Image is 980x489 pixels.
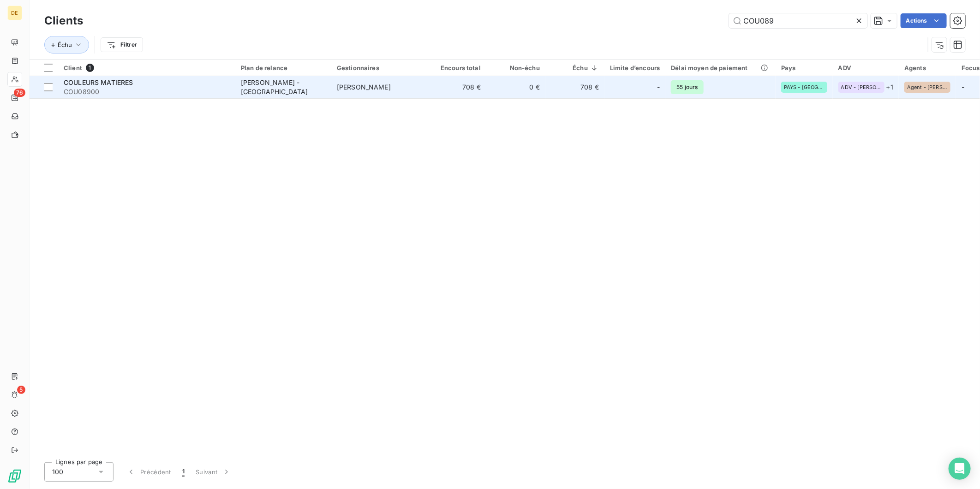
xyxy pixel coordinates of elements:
div: Gestionnaires [337,64,422,72]
span: Échu [58,41,72,48]
h3: Clients [44,12,83,29]
button: Suivant [190,462,237,482]
input: Rechercher [729,13,867,28]
span: 1 [182,467,185,477]
span: 76 [14,89,25,97]
span: ADV - [PERSON_NAME] [841,84,882,90]
span: PAYS - [GEOGRAPHIC_DATA] [784,84,825,90]
button: Actions [901,13,947,28]
div: [PERSON_NAME] - [GEOGRAPHIC_DATA] [241,78,326,96]
button: Précédent [121,462,177,482]
span: 100 [52,467,63,477]
td: 708 € [545,76,604,98]
button: 1 [177,462,190,482]
div: Plan de relance [241,64,326,72]
div: Pays [781,64,827,72]
td: 708 € [427,76,486,98]
span: Client [64,64,82,72]
span: [PERSON_NAME] [337,83,391,91]
div: Délai moyen de paiement [671,64,770,72]
span: 5 [17,386,25,394]
img: Logo LeanPay [7,469,22,483]
span: 55 jours [671,80,703,94]
span: COULEURS MATIERES [64,78,133,86]
div: Limite d’encours [610,64,660,72]
div: Non-échu [492,64,540,72]
div: ADV [838,64,893,72]
span: COU08900 [64,87,230,96]
div: Encours total [433,64,481,72]
span: + 1 [886,82,893,92]
div: Échu [551,64,599,72]
span: - [657,83,660,92]
div: Open Intercom Messenger [949,458,971,480]
span: Agent - [PERSON_NAME] [907,84,948,90]
button: Échu [44,36,89,54]
div: DE [7,6,22,20]
td: 0 € [486,76,545,98]
span: 1 [86,64,94,72]
span: - [962,83,964,91]
button: Filtrer [101,37,143,52]
div: Agents [904,64,950,72]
